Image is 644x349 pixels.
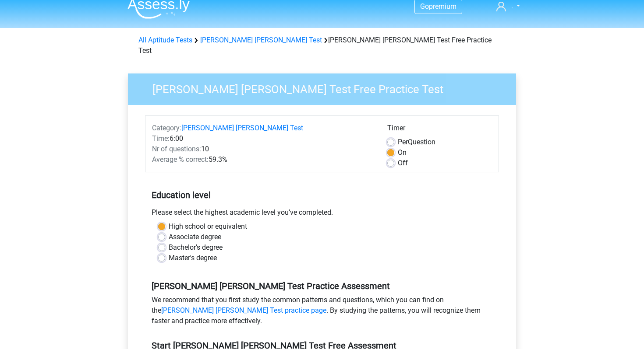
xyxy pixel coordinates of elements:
h3: [PERSON_NAME] [PERSON_NAME] Test Free Practice Test [142,79,510,96]
label: Question [398,137,435,147]
div: We recommend that you first study the common patterns and questions, which you can find on the . ... [145,295,499,330]
span: Average % correct: [152,155,209,164]
h5: Education level [152,186,492,204]
label: Off [398,158,408,168]
span: Per [398,138,408,146]
a: Gopremium [415,0,462,12]
label: Associate degree [169,232,221,242]
div: 59.3% [145,154,381,165]
a: . [493,1,524,11]
label: High school or equivalent [169,221,247,232]
a: [PERSON_NAME] [PERSON_NAME] Test [200,36,322,44]
a: [PERSON_NAME] [PERSON_NAME] Test [181,124,303,132]
div: Timer [387,123,492,137]
div: Please select the highest academic level you’ve completed. [145,207,499,221]
div: 10 [145,144,381,154]
span: . [511,2,513,10]
span: premium [429,2,456,10]
div: [PERSON_NAME] [PERSON_NAME] Test Free Practice Test [135,35,509,56]
label: On [398,147,407,158]
label: Master's degree [169,253,217,263]
span: Nr of questions: [152,145,201,153]
span: Go [420,2,429,10]
div: 6:00 [145,133,381,144]
span: Category: [152,124,181,132]
label: Bachelor's degree [169,242,223,253]
span: Time: [152,134,170,143]
h5: [PERSON_NAME] [PERSON_NAME] Test Practice Assessment [152,281,492,291]
a: All Aptitude Tests [138,36,192,44]
a: [PERSON_NAME] [PERSON_NAME] Test practice page [161,306,326,314]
